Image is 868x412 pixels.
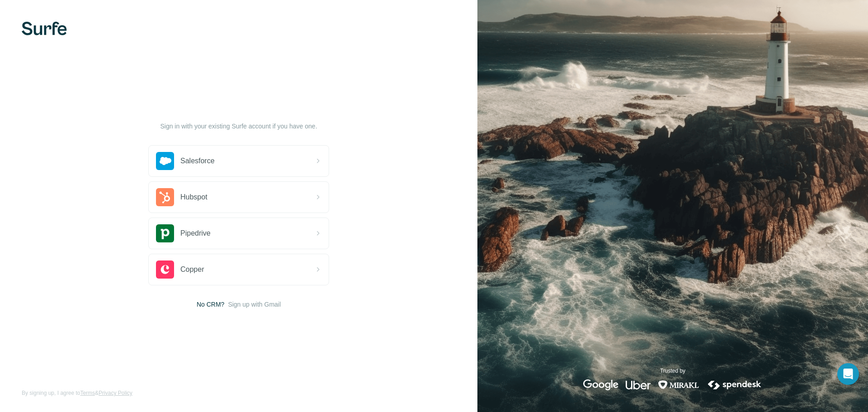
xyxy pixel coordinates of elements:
[156,260,174,279] img: copper's logo
[148,104,329,118] h1: Let’s get started!
[156,188,174,206] img: hubspot's logo
[22,22,67,35] img: Surfe's logo
[180,264,204,275] span: Copper
[180,228,211,239] span: Pipedrive
[228,300,281,309] button: Sign up with Gmail
[197,300,224,309] span: No CRM?
[156,152,174,170] img: salesforce's logo
[626,379,651,390] img: uber's logo
[80,390,95,396] a: Terms
[160,122,317,131] p: Sign in with your existing Surfe account if you have one.
[180,156,215,166] span: Salesforce
[707,379,763,390] img: spendesk's logo
[180,192,208,203] span: Hubspot
[660,367,685,375] p: Trusted by
[22,389,132,397] span: By signing up, I agree to &
[156,224,174,242] img: pipedrive's logo
[583,379,618,390] img: google's logo
[658,379,699,390] img: mirakl's logo
[99,390,132,396] a: Privacy Policy
[837,363,859,385] div: Open Intercom Messenger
